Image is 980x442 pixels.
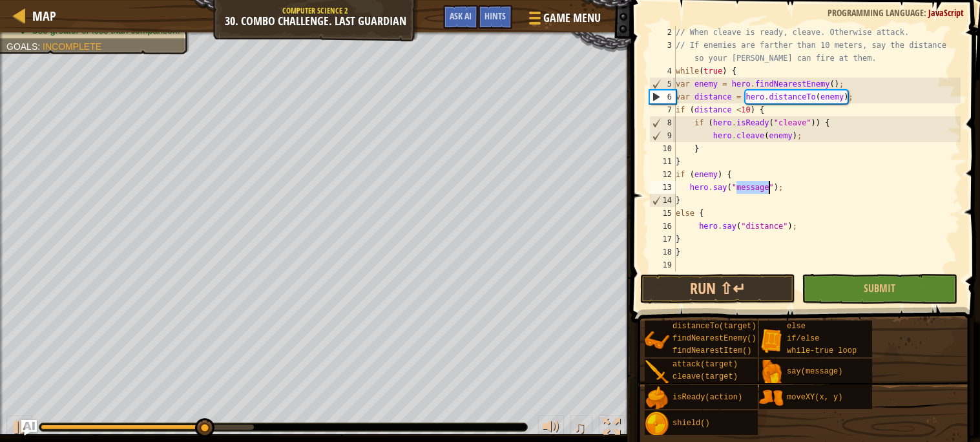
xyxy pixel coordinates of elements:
span: if/else [787,334,819,343]
button: Ctrl + P: Play [6,416,32,442]
img: portrait.png [645,386,669,410]
span: cleave(target) [672,372,738,381]
img: portrait.png [759,328,784,353]
button: Toggle fullscreen [599,416,625,442]
span: Game Menu [543,10,601,26]
div: 7 [649,103,676,116]
span: while-true loop [787,346,857,355]
img: portrait.png [645,360,669,384]
div: 16 [649,220,676,233]
span: isReady(action) [672,393,742,402]
span: findNearestItem() [672,346,751,355]
span: Incomplete [43,41,101,52]
img: portrait.png [759,386,784,410]
button: Ask AI [21,420,37,436]
div: 11 [649,155,676,168]
div: 10 [649,142,676,155]
div: 8 [650,116,676,129]
img: portrait.png [759,360,784,384]
div: 15 [649,207,676,220]
button: Submit [802,274,957,304]
span: Hints [485,10,506,22]
button: Ask AI [443,5,478,29]
span: attack(target) [672,360,738,369]
span: moveXY(x, y) [787,393,842,402]
span: say(message) [787,367,842,376]
button: ♫ [570,416,592,442]
span: Submit [864,281,895,295]
div: 4 [649,65,676,78]
div: 12 [649,168,676,181]
button: Game Menu [519,5,609,36]
div: 19 [649,258,676,271]
span: else [787,322,806,331]
span: Goals [6,41,37,52]
span: Ask AI [450,10,472,22]
span: distanceTo(target) [672,322,756,331]
span: findNearestEnemy() [672,334,756,343]
img: portrait.png [645,412,669,436]
div: 3 [649,39,676,65]
span: JavaScript [928,6,964,19]
div: 5 [650,78,676,90]
span: ♫ [573,417,586,437]
a: Map [26,7,56,25]
div: 18 [649,246,676,258]
span: Programming language [828,6,924,19]
div: 13 [649,181,676,194]
span: Map [32,7,56,25]
span: : [37,41,43,52]
div: 6 [650,90,676,103]
button: Run ⇧↵ [640,274,795,304]
span: : [924,6,928,19]
span: shield() [672,419,710,428]
button: Adjust volume [538,416,564,442]
div: 9 [650,129,676,142]
div: 14 [650,194,676,207]
img: portrait.png [645,328,669,353]
div: 2 [649,26,676,39]
div: 17 [649,233,676,246]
